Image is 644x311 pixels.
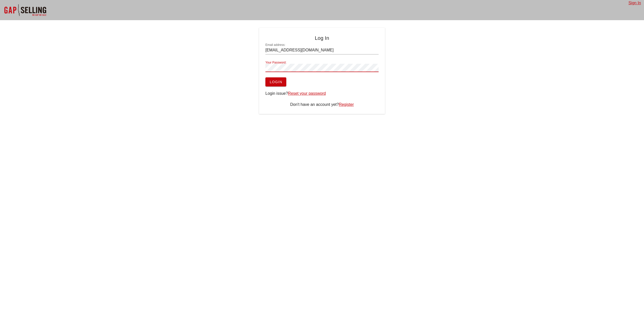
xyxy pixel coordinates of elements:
a: Reset your password [288,91,326,96]
span: Login [269,80,282,84]
label: Email address: [265,43,285,47]
div: Login issue? [265,90,379,97]
div: Don't have an account yet? [265,102,379,108]
h4: Log In [265,34,379,42]
a: Sign In [628,1,641,5]
label: Your Password: [265,61,287,65]
button: Login [265,77,286,86]
a: Register [339,102,354,107]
